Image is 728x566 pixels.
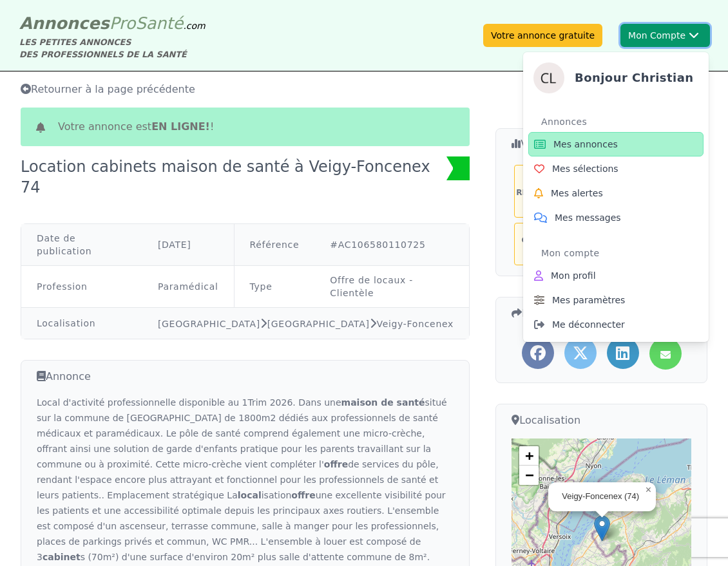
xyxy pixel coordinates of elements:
span: Retourner à la page précédente [21,83,195,95]
a: Partager l'annonce par mail [649,337,682,370]
span: Mes messages [555,211,621,224]
a: Mes annonces [528,132,704,156]
span: Mes sélections [552,162,618,175]
a: Mes alertes [528,181,704,205]
span: Me déconnecter [552,318,625,331]
a: [GEOGRAPHIC_DATA] [267,319,370,329]
h5: Moteur de recherche [516,167,567,198]
span: Mes alertes [551,187,603,200]
h3: Annonce [37,368,454,384]
span: − [525,467,533,483]
a: Mes messages [528,205,704,230]
img: Christian [533,62,564,93]
a: AnnoncesProSanté.com [19,14,206,33]
strong: local [238,490,262,500]
a: Partager l'annonce sur LinkedIn [607,337,639,369]
span: Votre annonce est ! [58,119,214,135]
strong: offre [324,459,348,469]
img: Marker [594,515,610,542]
a: Zoom in [519,446,539,466]
a: Partager l'annonce sur Facebook [522,337,554,369]
td: #AC106580110725 [314,224,469,266]
div: Veigy-Foncenex (74) [562,491,640,502]
a: Votre annonce gratuite [483,24,602,47]
h4: Bonjour Christian [575,69,694,87]
span: Santé [135,14,183,33]
strong: cabinet [43,552,81,562]
h3: Partager cette annonce... [512,305,691,321]
strong: maison de santé [341,397,425,408]
h3: Localisation [512,412,691,428]
div: Mon compte [541,243,704,263]
div: Location cabinets maison de santé à Veigy-Foncenex 74 [21,156,453,198]
span: × [646,484,651,495]
i: Retourner à la liste [21,84,31,94]
a: Paramédical [158,281,218,292]
a: Mon profil [528,263,704,288]
span: + [525,448,533,464]
span: Pro [110,14,136,33]
a: Mes sélections [528,156,704,181]
td: Type [234,266,314,308]
a: Me déconnecter [528,312,704,337]
strong: offre [291,490,315,500]
td: Localisation [21,308,142,339]
div: Annonces [541,111,704,132]
a: Close popup [640,482,656,498]
div: LES PETITES ANNONCES DES PROFESSIONNELS DE LA SANTÉ [19,36,206,61]
a: Mes paramètres [528,288,704,312]
button: Mon CompteChristianBonjour ChristianAnnoncesMes annoncesMes sélectionsMes alertesMes messagesMon ... [620,24,710,47]
h3: Visibilité de l'annonce... [512,137,691,152]
h5: Page contact [516,225,567,245]
span: Annonces [19,14,110,33]
a: Offre de locaux - Clientèle [330,275,413,298]
a: Partager l'annonce sur Twitter [564,337,597,369]
a: Veigy-Foncenex [376,319,454,329]
span: Mes paramètres [552,294,625,307]
td: Référence [234,224,314,266]
td: [DATE] [142,224,234,266]
td: Date de publication [21,224,142,266]
td: Profession [21,266,142,308]
span: Mes annonces [553,138,618,151]
span: Mon profil [551,269,596,282]
a: [GEOGRAPHIC_DATA] [158,319,260,329]
b: en ligne! [151,120,210,133]
span: .com [183,21,205,31]
a: Zoom out [519,466,539,485]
